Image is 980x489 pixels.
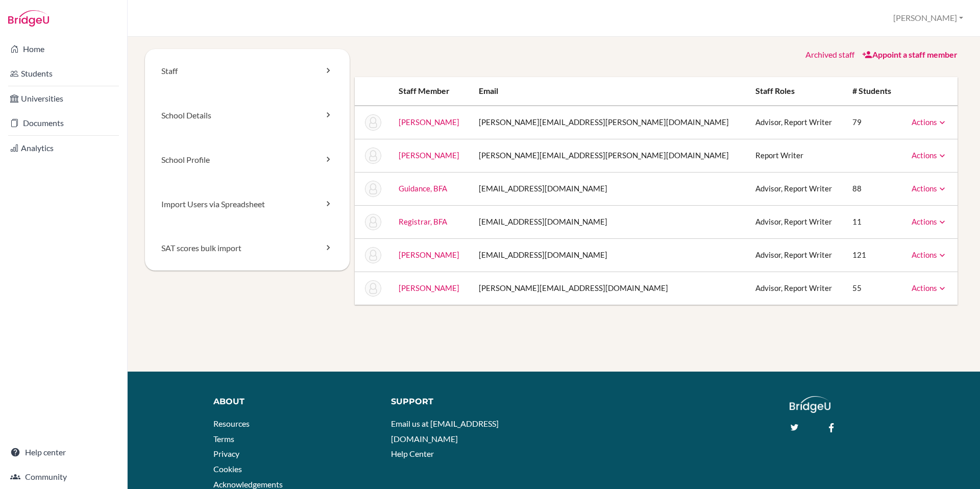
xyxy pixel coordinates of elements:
td: 121 [844,238,901,272]
td: 79 [844,106,901,139]
a: Terms [213,434,234,444]
a: Appoint a staff member [862,50,958,59]
a: Acknowledgements [213,479,283,489]
a: Help center [2,442,125,462]
img: John Witty [365,280,381,297]
img: logo_white@2x-f4f0deed5e89b7ecb1c2cc34c3e3d731f90f0f143d5ea2071677605dd97b5244.png [790,396,831,413]
button: [PERSON_NAME] [889,9,968,28]
td: [EMAIL_ADDRESS][DOMAIN_NAME] [471,238,747,272]
a: Import Users via Spreadsheet [145,182,350,227]
a: [PERSON_NAME] [399,283,459,292]
a: [PERSON_NAME] [399,250,459,259]
td: Advisor, Report Writer [747,205,844,238]
td: Advisor, Report Writer [747,106,844,139]
img: Ellie Bohrer [365,114,381,131]
a: Analytics [2,138,125,158]
td: [PERSON_NAME][EMAIL_ADDRESS][PERSON_NAME][DOMAIN_NAME] [471,106,747,139]
th: Staff member [390,77,471,106]
a: Privacy [213,449,239,458]
img: Jihoon Suh [365,247,381,263]
a: [PERSON_NAME] [399,151,459,160]
td: Advisor, Report Writer [747,272,844,305]
img: BFA Guidance [365,181,381,197]
a: Email us at [EMAIL_ADDRESS][DOMAIN_NAME] [391,419,499,444]
a: Cookies [213,464,242,474]
a: Archived staff [805,50,854,59]
img: Harrison Elkins [365,148,381,164]
th: Staff roles [747,77,844,106]
td: [PERSON_NAME][EMAIL_ADDRESS][PERSON_NAME][DOMAIN_NAME] [471,139,747,172]
td: Report Writer [747,139,844,172]
a: Community [2,467,125,487]
td: 11 [844,205,901,238]
td: [EMAIL_ADDRESS][DOMAIN_NAME] [471,172,747,205]
td: [PERSON_NAME][EMAIL_ADDRESS][DOMAIN_NAME] [471,272,747,305]
a: [PERSON_NAME] [399,117,459,127]
td: [EMAIL_ADDRESS][DOMAIN_NAME] [471,205,747,238]
a: Actions [912,117,947,127]
a: Actions [912,250,947,259]
a: Universities [2,88,125,109]
a: Students [2,63,125,84]
a: School Profile [145,138,350,182]
a: Home [2,39,125,59]
a: Staff [145,49,350,93]
td: Advisor, Report Writer [747,238,844,272]
a: Help Center [391,449,434,458]
img: Bridge-U [8,10,49,27]
td: Advisor, Report Writer [747,172,844,205]
a: Guidance, BFA [399,184,447,193]
img: BFA Registrar [365,214,381,230]
a: SAT scores bulk import [145,226,350,271]
a: Actions [912,283,947,292]
a: Registrar, BFA [399,217,447,226]
th: # students [844,77,901,106]
a: Resources [213,419,250,428]
a: Actions [912,184,947,193]
a: School Details [145,93,350,138]
a: Actions [912,217,947,226]
a: Documents [2,113,125,133]
a: Actions [912,151,947,160]
td: 88 [844,172,901,205]
td: 55 [844,272,901,305]
div: About [213,396,376,408]
div: Support [391,396,545,408]
th: Email [471,77,747,106]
